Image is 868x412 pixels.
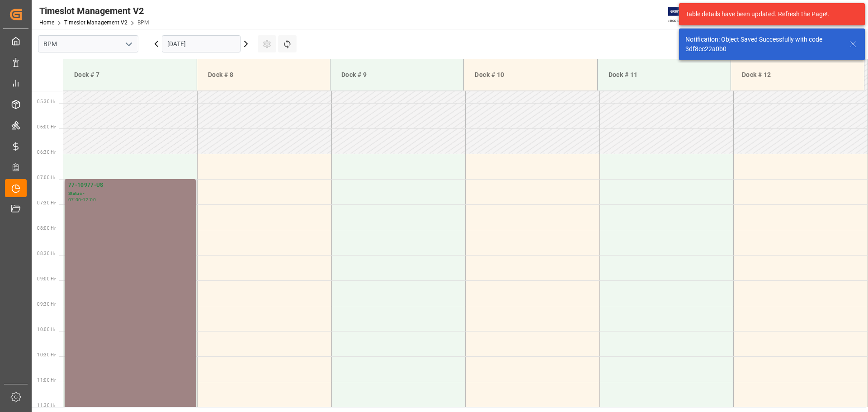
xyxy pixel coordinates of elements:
[81,198,83,202] div: -
[37,226,56,231] span: 08:00 Hr
[37,175,56,180] span: 07:00 Hr
[39,19,54,26] a: Home
[71,66,189,83] div: Dock # 7
[38,35,138,52] input: Type to search/select
[685,9,852,19] div: Table details have been updated. Refresh the Page!.
[162,35,241,52] input: DD.MM.YYYY
[471,66,590,83] div: Dock # 10
[37,124,56,129] span: 06:00 Hr
[64,19,127,26] a: Timeslot Management V2
[37,99,56,104] span: 05:30 Hr
[668,7,699,23] img: Exertis%20JAM%20-%20Email%20Logo.jpg_1722504956.jpg
[68,198,81,202] div: 07:00
[122,37,135,51] button: open menu
[37,327,56,332] span: 10:00 Hr
[37,378,56,383] span: 11:00 Hr
[37,150,56,155] span: 06:30 Hr
[68,190,192,198] div: Status -
[338,66,456,83] div: Dock # 9
[204,66,323,83] div: Dock # 8
[738,66,857,83] div: Dock # 12
[83,198,96,202] div: 12:00
[37,251,56,256] span: 08:30 Hr
[68,181,192,190] div: 77-10977-US
[39,4,149,18] div: Timeslot Management V2
[37,200,56,205] span: 07:30 Hr
[37,302,56,307] span: 09:30 Hr
[37,403,56,408] span: 11:30 Hr
[605,66,723,83] div: Dock # 11
[37,352,56,357] span: 10:30 Hr
[685,35,841,54] div: Notification: Object Saved Successfully with code 3df8ee22a0b0
[37,276,56,281] span: 09:00 Hr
